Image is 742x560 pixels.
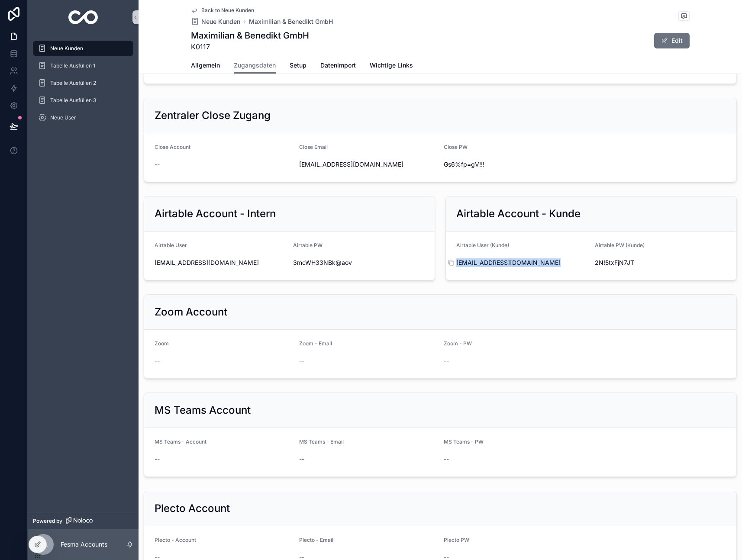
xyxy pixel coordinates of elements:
[234,61,276,70] span: Zugangsdaten
[320,58,356,75] a: Datenimport
[191,58,220,75] a: Allgemein
[33,41,133,56] a: Neue Kunden
[50,80,96,87] span: Tabelle Ausfüllen 2
[191,7,254,14] a: Back to Neue Kunden
[191,17,240,26] a: Neue Kunden
[370,61,413,70] span: Wichtige Links
[155,144,190,150] span: Close Account
[444,455,449,463] span: --
[155,109,271,122] h2: Zentraler Close Zugang
[201,17,240,26] span: Neue Kunden
[155,160,160,169] span: --
[191,29,309,42] h1: Maximilian & Benedikt GmbH
[155,242,187,248] span: Airtable User
[249,17,333,26] a: Maximilian & Benedikt GmbH
[33,93,133,108] a: Tabelle Ausfüllen 3
[456,242,509,248] span: Airtable User (Kunde)
[191,61,220,70] span: Allgemein
[290,61,306,70] span: Setup
[293,258,425,267] span: 3mcWH33NBk@aov
[33,110,133,126] a: Neue User
[50,45,83,52] span: Neue Kunden
[299,160,437,169] span: [EMAIL_ADDRESS][DOMAIN_NAME]
[33,75,133,91] a: Tabelle Ausfüllen 2
[299,357,304,365] span: --
[50,114,76,121] span: Neue User
[595,258,726,267] span: 2N!5txFjN7JT
[290,58,306,75] a: Setup
[654,33,690,48] button: Edit
[299,537,333,543] span: Plecto - Email
[155,340,169,347] span: Zoom
[444,160,581,169] span: Gs6%fp=gV!!!
[293,242,323,248] span: Airtable PW
[444,144,468,150] span: Close PW
[456,207,581,221] h2: Airtable Account - Kunde
[155,258,286,267] span: [EMAIL_ADDRESS][DOMAIN_NAME]
[155,357,160,365] span: --
[33,58,133,74] a: Tabelle Ausfüllen 1
[28,513,139,529] a: Powered by
[155,207,276,221] h2: Airtable Account - Intern
[33,518,62,525] span: Powered by
[444,438,484,445] span: MS Teams - PW
[595,242,645,248] span: Airtable PW (Kunde)
[444,340,472,347] span: Zoom - PW
[299,340,332,347] span: Zoom - Email
[155,438,206,445] span: MS Teams - Account
[444,357,449,365] span: --
[155,537,196,543] span: Plecto - Account
[155,502,230,515] h2: Plecto Account
[370,58,413,75] a: Wichtige Links
[50,97,96,104] span: Tabelle Ausfüllen 3
[155,403,251,417] h2: MS Teams Account
[155,455,160,463] span: --
[201,7,254,14] span: Back to Neue Kunden
[68,10,98,24] img: App logo
[456,258,588,267] span: [EMAIL_ADDRESS][DOMAIN_NAME]
[61,540,107,549] p: Fesma Accounts
[155,305,227,319] h2: Zoom Account
[191,42,309,52] span: K0117
[50,62,95,69] span: Tabelle Ausfüllen 1
[444,537,469,543] span: Plecto PW
[299,438,344,445] span: MS Teams - Email
[234,58,276,74] a: Zugangsdaten
[299,455,304,463] span: --
[28,35,139,137] div: scrollable content
[320,61,356,70] span: Datenimport
[299,144,328,150] span: Close Email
